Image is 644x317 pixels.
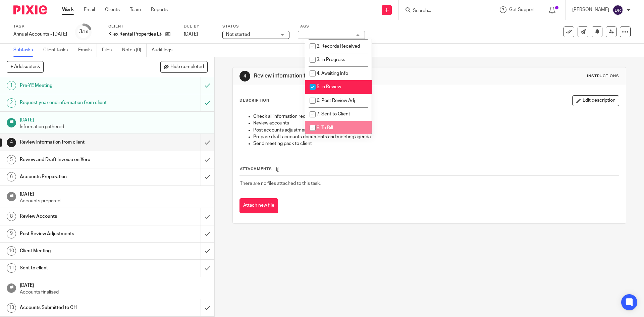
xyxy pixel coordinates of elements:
[184,32,198,37] span: [DATE]
[78,44,97,57] a: Emails
[298,24,365,29] label: Tags
[317,44,360,49] span: 2. Records Received
[612,5,623,15] img: svg%3E
[20,172,136,182] h1: Accounts Preparation
[317,98,355,103] span: 6. Post Review Adj
[79,28,88,36] div: 3
[105,6,120,13] a: Clients
[253,113,619,120] p: Check all information requested has been received
[170,64,204,70] span: Hide completed
[240,181,321,186] span: There are no files attached to this task.
[317,71,348,76] span: 4. Awaiting Info
[253,140,619,147] p: Send meeting pack to client
[412,8,473,14] input: Search
[122,44,147,57] a: Notes (0)
[240,167,272,171] span: Attachments
[317,125,333,130] span: 8. To Bill
[317,85,341,89] span: 5. In Review
[13,44,38,57] a: Subtasks
[572,95,619,106] button: Edit description
[239,98,269,103] p: Description
[20,303,136,313] h1: Accounts Submitted to CH
[20,211,136,221] h1: Review Accounts
[20,123,208,130] p: Information gathered
[7,229,16,239] div: 9
[20,280,208,289] h1: [DATE]
[108,31,162,38] p: Kilex Rental Properties Ltd
[20,289,208,296] p: Accounts finalised
[20,246,136,256] h1: Client Meeting
[7,98,16,108] div: 2
[7,246,16,256] div: 10
[7,155,16,164] div: 5
[20,98,136,108] h1: Request year end information from client
[317,57,345,62] span: 3. In Progress
[43,44,73,57] a: Client tasks
[226,32,250,37] span: Not started
[13,24,67,29] label: Task
[82,30,88,34] small: /16
[130,6,141,13] a: Team
[152,44,177,57] a: Audit logs
[20,115,208,123] h1: [DATE]
[239,198,278,213] button: Attach new file
[20,263,136,273] h1: Sent to client
[20,155,136,165] h1: Review and Draft Invoice on Xero
[13,5,47,14] img: Pixie
[587,73,619,79] div: Instructions
[20,81,136,91] h1: Pre-YE Meeting
[509,7,535,12] span: Get Support
[254,72,444,80] h1: Review information from client
[7,172,16,181] div: 6
[13,31,67,38] div: Annual Accounts - [DATE]
[184,24,214,29] label: Due by
[253,134,619,140] p: Prepare draft accounts documents and meeting agenda
[7,212,16,221] div: 8
[62,6,74,13] a: Work
[572,6,609,13] p: [PERSON_NAME]
[108,24,175,29] label: Client
[7,61,44,72] button: + Add subtask
[239,71,250,82] div: 4
[7,263,16,273] div: 11
[317,112,350,116] span: 7. Sent to Client
[20,137,136,147] h1: Review information from client
[7,303,16,313] div: 13
[20,189,208,198] h1: [DATE]
[20,229,136,239] h1: Post Review Adjustments
[151,6,168,13] a: Reports
[13,31,67,38] div: Annual Accounts - July 2025
[7,138,16,147] div: 4
[160,61,208,72] button: Hide completed
[20,198,208,204] p: Accounts prepared
[253,127,619,134] p: Post accounts adjustment journals onto client software
[102,44,117,57] a: Files
[222,24,289,29] label: Status
[84,6,95,13] a: Email
[253,120,619,126] p: Review accounts
[7,81,16,90] div: 1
